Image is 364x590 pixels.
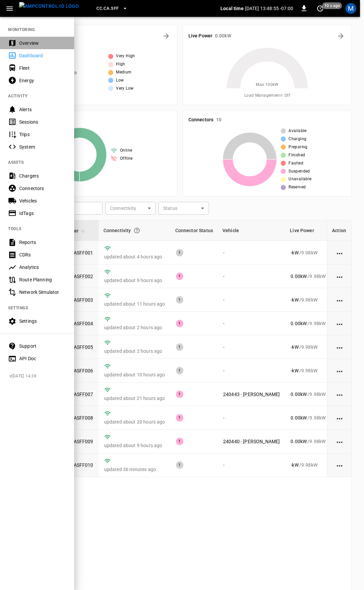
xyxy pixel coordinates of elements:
[19,239,66,246] div: Reports
[19,264,66,271] div: Analytics
[315,3,326,14] button: set refresh interval
[19,52,66,59] div: Dashboard
[220,5,244,12] p: Local time
[19,40,66,46] div: Overview
[19,144,66,150] div: System
[19,251,66,258] div: CDRs
[19,2,79,10] img: ampcontrol.io logo
[96,5,119,12] span: CC.CA.SFF
[19,77,66,84] div: Energy
[19,355,66,362] div: API Doc
[19,185,66,192] div: Connectors
[19,65,66,71] div: Fleet
[322,2,342,9] span: 10 s ago
[19,276,66,283] div: Route Planning
[19,173,66,179] div: Chargers
[19,343,66,349] div: Support
[19,119,66,125] div: Sessions
[19,318,66,324] div: Settings
[19,197,66,204] div: Vehicles
[245,5,293,12] p: [DATE] 13:48:55 -07:00
[19,106,66,113] div: Alerts
[19,210,66,217] div: IdTags
[19,289,66,296] div: Network Simulator
[9,373,69,380] span: v [DATE] 14:38
[345,3,356,14] div: profile-icon
[19,131,66,138] div: Trips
